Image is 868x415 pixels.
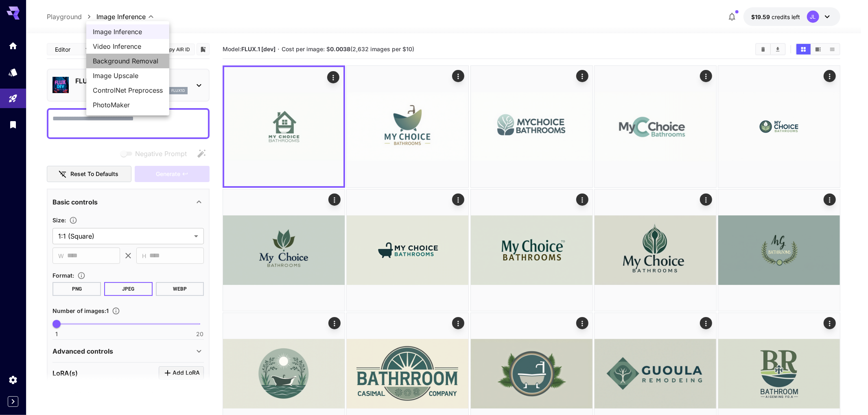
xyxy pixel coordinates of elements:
[93,85,163,95] span: ControlNet Preprocess
[93,56,163,66] span: Background Removal
[93,27,163,37] span: Image Inference
[93,71,163,80] span: Image Upscale
[93,100,163,110] span: PhotoMaker
[93,41,163,51] span: Video Inference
